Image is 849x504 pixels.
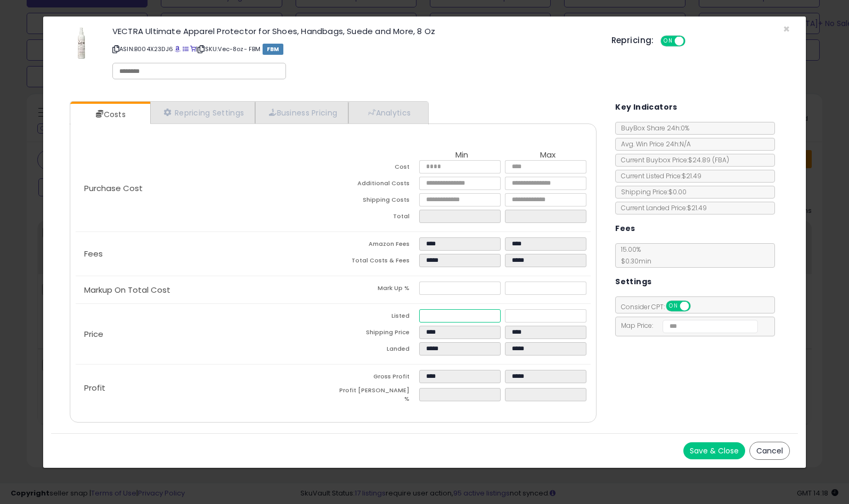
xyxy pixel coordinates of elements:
[190,45,196,53] a: Your listing only
[333,326,419,342] td: Shipping Price
[255,102,348,123] a: Business Pricing
[667,302,680,311] span: ON
[683,37,700,46] span: OFF
[505,151,591,160] th: Max
[183,45,189,53] a: All offer listings
[689,302,706,311] span: OFF
[76,286,333,294] p: Markup On Total Cost
[333,177,419,193] td: Additional Costs
[712,155,729,164] span: ( FBA )
[688,155,729,164] span: $24.89
[615,275,651,288] h5: Settings
[616,139,691,148] span: Avg. Win Price 24h: N/A
[616,245,651,266] span: 15.00 %
[78,27,85,59] img: 31082w7igeL._SL60_.jpg
[112,27,595,35] h3: VECTRA Ultimate Apparel Protector for Shoes, Handbags, Suede and More, 8 Oz
[333,210,419,226] td: Total
[348,102,427,123] a: Analytics
[616,203,707,212] span: Current Landed Price: $21.49
[333,342,419,359] td: Landed
[333,160,419,177] td: Cost
[683,442,745,459] button: Save & Close
[76,250,333,258] p: Fees
[333,309,419,326] td: Listed
[616,155,729,164] span: Current Buybox Price:
[76,330,333,338] p: Price
[76,184,333,193] p: Purchase Cost
[76,384,333,392] p: Profit
[70,104,149,125] a: Costs
[263,44,284,55] span: FBM
[175,45,181,53] a: BuyBox page
[112,40,595,57] p: ASIN: B004X23DJ6 | SKU: Vec-8oz- FBM
[333,237,419,254] td: Amazon Fees
[616,257,651,266] span: $0.30 min
[615,101,677,114] h5: Key Indicators
[616,123,689,133] span: BuyBox Share 24h: 0%
[662,37,675,46] span: ON
[333,193,419,210] td: Shipping Costs
[616,171,701,180] span: Current Listed Price: $21.49
[616,302,705,311] span: Consider CPT:
[333,386,419,406] td: Profit [PERSON_NAME] %
[333,370,419,386] td: Gross Profit
[333,282,419,298] td: Mark Up %
[616,187,687,196] span: Shipping Price: $0.00
[419,151,505,160] th: Min
[615,222,635,235] h5: Fees
[150,102,256,123] a: Repricing Settings
[749,442,790,460] button: Cancel
[333,254,419,270] td: Total Costs & Fees
[611,36,654,45] h5: Repricing:
[616,321,758,330] span: Map Price:
[783,21,790,37] span: ×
